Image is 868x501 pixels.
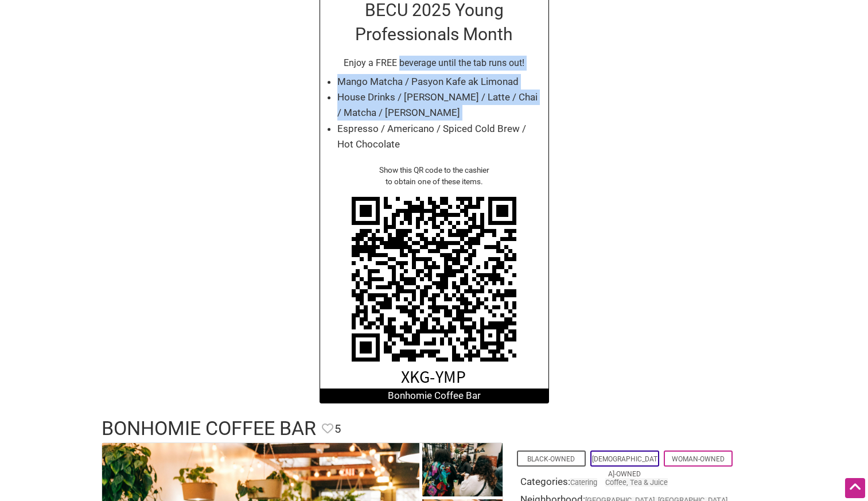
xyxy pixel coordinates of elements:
div: Bonhomie Coffee Bar [320,389,548,403]
a: Coffee, Tea & Juice [605,478,668,487]
a: Woman-Owned [672,455,725,463]
span: 5 [334,420,341,438]
li: Espresso / Americano / Spiced Cold Brew / Hot Chocolate [337,121,543,152]
a: Catering [570,478,597,487]
li: House Drinks / [PERSON_NAME] / Latte / Chai / Matcha / [PERSON_NAME] [337,90,543,121]
div: Show this QR code to the cashier to obtain one of these items. [326,164,543,188]
p: Enjoy a FREE beverage until the tab runs out! [326,56,543,71]
div: Categories: [520,475,738,492]
li: Mango Matcha / Pasyon Kafe ak Limonad [337,74,543,90]
i: Favorite [322,423,333,434]
a: Black-Owned [527,455,575,463]
img: https://intentionalist.com/claim-tab/?code=XKG-YMP [342,188,526,389]
a: [DEMOGRAPHIC_DATA]-Owned [592,455,657,478]
h1: Bonhomie Coffee Bar [102,415,316,442]
div: Scroll Back to Top [845,478,865,498]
